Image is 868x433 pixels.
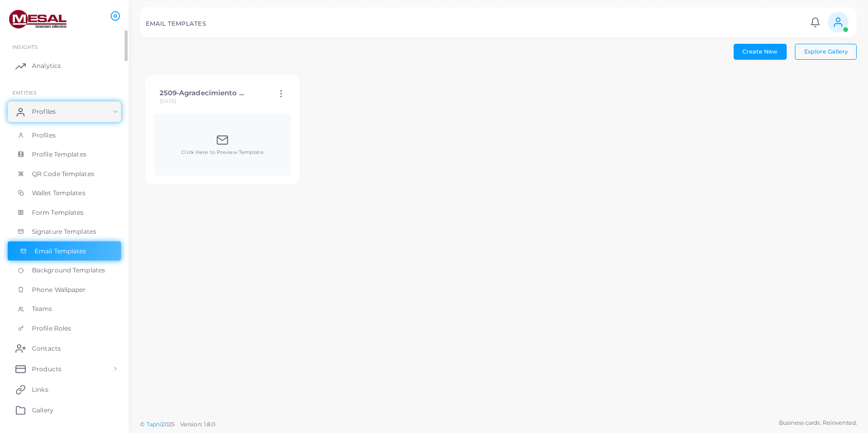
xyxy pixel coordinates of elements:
[8,203,121,222] a: Form Templates
[8,101,121,122] a: Profiles
[32,208,84,217] span: Form Templates
[32,365,61,374] span: Products
[32,150,86,159] span: Profile Templates
[32,61,61,71] span: Analytics
[8,379,121,400] a: Links
[160,89,271,97] h4: 2509-Agradecimiento ...
[32,131,56,140] span: Profiles
[12,44,38,50] span: INSIGHTS
[32,227,96,236] span: Signature Templates
[32,188,85,198] span: Wallet Templates
[8,299,121,319] a: Teams
[8,222,121,241] a: Signature Templates
[8,126,121,145] a: Profiles
[8,183,121,203] a: Wallet Templates
[8,338,121,358] a: Contacts
[8,164,121,184] a: QR Code Templates
[180,421,216,428] span: Version: 1.8.0
[32,324,71,333] span: Profile Roles
[146,20,206,27] h5: EMAIL TEMPLATES
[32,344,61,353] span: Contacts
[32,406,54,415] span: Gallery
[742,48,777,55] span: Create New
[12,90,37,96] span: ENTITIES
[795,44,857,59] button: Explore Gallery
[32,285,86,295] span: Phone Wallpaper
[9,10,66,29] img: logo
[161,420,174,429] span: 2025
[160,98,177,104] small: [DATE]
[32,107,56,116] span: Profiles
[32,304,53,314] span: Teams
[8,319,121,338] a: Profile Roles
[32,169,94,179] span: QR Code Templates
[8,400,121,420] a: Gallery
[734,44,787,59] button: Create New
[8,145,121,164] a: Profile Templates
[779,419,857,427] span: Business cards. Reinvented.
[32,385,48,394] span: Links
[146,421,162,428] a: Tapni
[32,266,105,275] span: Background Templates
[804,48,848,55] span: Explore Gallery
[34,247,86,256] span: Email Templates
[181,149,263,156] span: Click Here to Preview Template
[8,358,121,379] a: Products
[8,261,121,280] a: Background Templates
[140,420,215,429] span: ©
[8,280,121,300] a: Phone Wallpaper
[8,56,121,76] a: Analytics
[8,241,121,261] a: Email Templates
